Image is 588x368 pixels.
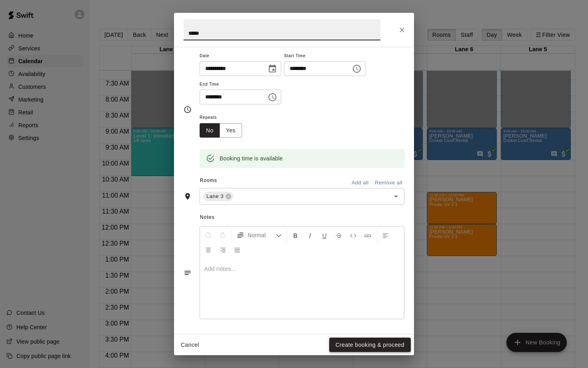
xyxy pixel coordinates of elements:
[233,228,285,242] button: Formatting Options
[202,228,215,242] button: Undo
[329,338,411,352] button: Create booking & proceed
[373,177,404,189] button: Remove all
[390,191,402,202] button: Open
[177,338,203,352] button: Cancel
[318,228,331,242] button: Format Underline
[203,192,233,201] div: Lane 3
[200,79,281,90] span: End Time
[284,51,366,62] span: Start Time
[395,23,409,37] button: Close
[200,123,242,138] div: outlined button group
[203,192,227,200] span: Lane 3
[220,123,242,138] button: Yes
[216,242,230,257] button: Right Align
[346,228,360,242] button: Insert Code
[379,228,392,242] button: Left Align
[349,61,365,77] button: Choose time, selected time is 9:00 AM
[184,192,192,200] svg: Rooms
[220,151,283,166] div: Booking time is available
[248,231,276,239] span: Normal
[184,106,192,114] svg: Timing
[200,51,281,62] span: Date
[200,123,220,138] button: No
[202,242,215,257] button: Center Align
[332,228,346,242] button: Format Strikethrough
[200,211,404,224] span: Notes
[289,228,302,242] button: Format Bold
[264,61,280,77] button: Choose date, selected date is Oct 12, 2025
[200,112,248,123] span: Repeats
[303,228,317,242] button: Format Italics
[361,228,374,242] button: Insert Link
[264,89,280,105] button: Choose time, selected time is 11:00 AM
[184,269,192,277] svg: Notes
[347,177,373,189] button: Add all
[230,242,244,257] button: Justify Align
[200,178,217,183] span: Rooms
[216,228,230,242] button: Redo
